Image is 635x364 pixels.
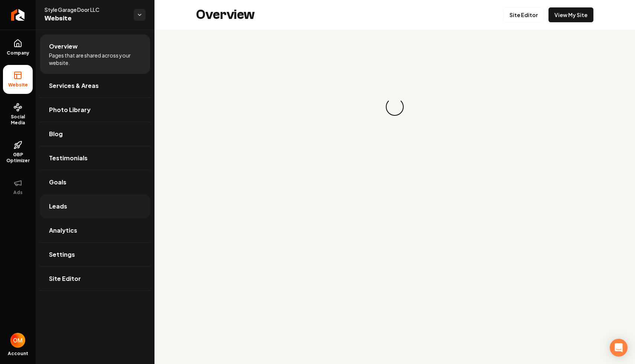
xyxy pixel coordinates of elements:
span: Site Editor [49,274,81,283]
span: Social Media [3,114,33,126]
button: Ads [3,173,33,201]
a: View My Site [548,7,593,22]
img: Rebolt Logo [11,9,25,21]
a: Blog [40,122,150,146]
span: Style Garage Door LLC [45,6,128,13]
span: Analytics [49,226,77,235]
span: Leads [49,202,67,211]
a: Site Editor [503,7,544,22]
span: GBP Optimizer [3,152,33,164]
span: Photo Library [49,105,91,114]
span: Ads [10,190,26,196]
h2: Overview [196,7,255,22]
a: Testimonials [40,146,150,170]
span: Testimonials [49,154,88,163]
a: Site Editor [40,267,150,291]
span: Overview [49,42,78,51]
span: Services & Areas [49,81,99,90]
a: Analytics [40,219,150,242]
a: Social Media [3,97,33,132]
a: GBP Optimizer [3,135,33,170]
a: Company [3,33,33,62]
span: Company [4,50,32,56]
span: Website [5,82,31,88]
span: Settings [49,250,75,259]
a: Goals [40,170,150,194]
div: Open Intercom Messenger [610,339,628,357]
a: Services & Areas [40,74,150,98]
a: Settings [40,243,150,266]
button: Open user button [10,333,25,348]
div: Loading [383,95,406,118]
span: Goals [49,178,66,187]
span: Blog [49,129,63,138]
a: Leads [40,194,150,218]
a: Photo Library [40,98,150,122]
img: Omar Molai [10,333,25,348]
span: Pages that are shared across your website. [49,52,141,66]
span: Website [45,13,128,24]
span: Account [8,351,28,357]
